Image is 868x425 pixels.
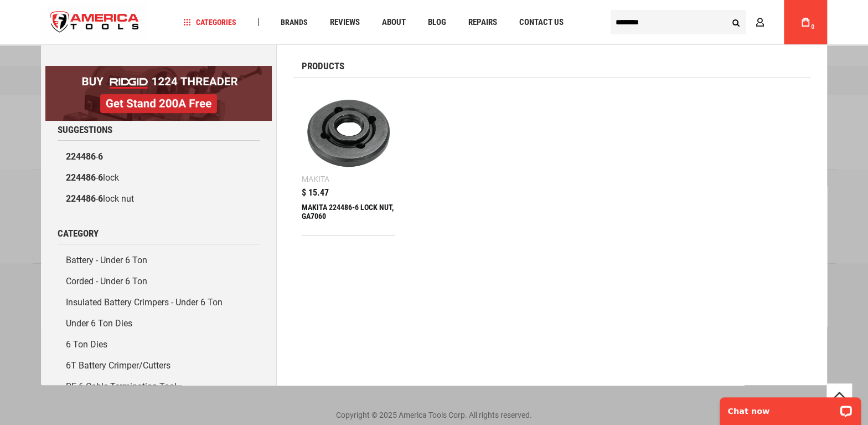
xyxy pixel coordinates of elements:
[377,15,411,30] a: About
[58,271,260,292] a: Corded - Under 6 Ton
[58,188,260,209] a: 224486-6lock nut
[58,125,112,135] span: Suggestions
[58,376,260,397] a: RE 6 Cable Termination Tool
[66,151,96,162] b: 224486
[302,62,344,71] span: Products
[811,24,814,30] span: 0
[66,172,96,183] b: 224486
[302,175,329,183] div: Makita
[58,229,99,238] span: Category
[98,172,103,183] b: 6
[725,12,746,33] button: Search
[276,15,313,30] a: Brands
[519,18,564,27] span: Contact Us
[66,193,96,204] b: 224486
[468,18,497,27] span: Repairs
[463,15,502,30] a: Repairs
[428,18,446,27] span: Blog
[382,18,406,27] span: About
[58,167,260,188] a: 224486-6lock
[58,355,260,376] a: 6T Battery Crimper/Cutters
[45,66,272,121] img: BOGO: Buy RIDGID® 1224 Threader, Get Stand 200A Free!
[58,146,260,167] a: 224486-6
[58,250,260,271] a: Battery - Under 6 Ton
[281,18,308,26] span: Brands
[330,18,360,27] span: Reviews
[712,390,868,425] iframe: LiveChat chat widget
[178,15,241,30] a: Categories
[41,2,148,43] a: store logo
[58,334,260,355] a: 6 Ton Dies
[58,313,260,334] a: Under 6 Ton Dies
[45,66,272,74] a: BOGO: Buy RIDGID® 1224 Threader, Get Stand 200A Free!
[183,18,236,26] span: Categories
[98,193,103,204] b: 6
[307,92,390,175] img: MAKITA 224486-6 LOCK NUT, GA7060
[423,15,451,30] a: Blog
[302,203,395,229] div: MAKITA 224486-6 LOCK NUT, GA7060
[98,151,103,162] b: 6
[302,86,395,235] a: MAKITA 224486-6 LOCK NUT, GA7060 Makita $ 15.47 MAKITA 224486-6 LOCK NUT, GA7060
[514,15,569,30] a: Contact Us
[325,15,365,30] a: Reviews
[41,2,148,43] img: America Tools
[302,188,329,197] span: $ 15.47
[58,292,260,313] a: Insulated Battery Crimpers - Under 6 Ton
